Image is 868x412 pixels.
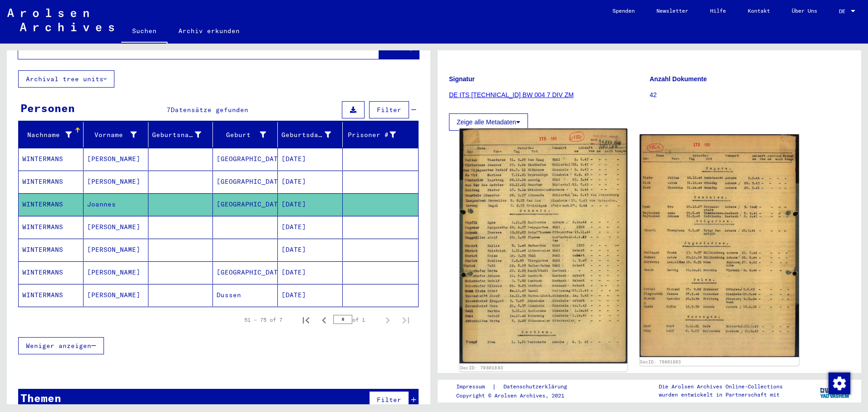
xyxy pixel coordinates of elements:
[315,311,333,329] button: Previous page
[456,382,578,392] div: |
[281,130,331,140] div: Geburtsdatum
[828,372,850,394] div: Zustimmung ändern
[346,130,396,140] div: Prisoner #
[19,171,84,193] mat-cell: WINTERMANS
[148,122,213,147] mat-header-cell: Geburtsname
[839,8,849,15] span: DE
[152,128,213,142] div: Geburtsname
[333,315,379,324] div: of 1
[20,100,75,116] div: Personen
[449,91,574,98] a: DE ITS [TECHNICAL_ID] BW 004 7 DIV ZM
[84,193,148,216] mat-cell: Joannes
[496,382,578,392] a: Datenschutzerklärung
[244,316,282,324] div: 51 – 75 of 7
[213,148,278,170] mat-cell: [GEOGRAPHIC_DATA]
[84,216,148,238] mat-cell: [PERSON_NAME]
[168,20,251,42] a: Archiv erkunden
[650,75,707,83] b: Anzahl Dokumente
[213,284,278,306] mat-cell: Dussen
[278,122,343,147] mat-header-cell: Geburtsdatum
[659,383,783,391] p: Die Arolsen Archives Online-Collections
[84,122,148,147] mat-header-cell: Vorname
[19,122,84,147] mat-header-cell: Nachname
[84,284,148,306] mat-cell: [PERSON_NAME]
[818,379,852,402] img: yv_logo.png
[278,148,343,170] mat-cell: [DATE]
[278,284,343,306] mat-cell: [DATE]
[369,101,409,118] button: Filter
[19,193,84,216] mat-cell: WINTERMANS
[213,193,278,216] mat-cell: [GEOGRAPHIC_DATA]
[281,128,342,142] div: Geburtsdatum
[829,373,850,394] img: Zustimmung ändern
[87,128,148,142] div: Vorname
[84,148,148,170] mat-cell: [PERSON_NAME]
[18,70,114,88] button: Archival tree units
[19,216,84,238] mat-cell: WINTERMANS
[297,311,315,329] button: First page
[217,130,266,140] div: Geburt‏
[19,284,84,306] mat-cell: WINTERMANS
[22,130,72,140] div: Nachname
[459,128,627,363] img: 001.jpg
[640,359,681,364] a: DocID: 70801883
[217,128,277,142] div: Geburt‏
[346,128,407,142] div: Prisoner #
[343,122,418,147] mat-header-cell: Prisoner #
[19,148,84,170] mat-cell: WINTERMANS
[659,391,783,399] p: wurden entwickelt in Partnerschaft mit
[449,75,475,83] b: Signatur
[397,311,415,329] button: Last page
[278,239,343,261] mat-cell: [DATE]
[20,390,61,406] div: Themen
[19,239,84,261] mat-cell: WINTERMANS
[19,261,84,284] mat-cell: WINTERMANS
[213,122,278,147] mat-header-cell: Geburt‏
[7,9,114,31] img: Arolsen_neg.svg
[171,106,248,114] span: Datensätze gefunden
[278,171,343,193] mat-cell: [DATE]
[377,396,401,404] span: Filter
[379,311,397,329] button: Next page
[18,337,104,354] button: Weniger anzeigen
[460,365,503,370] a: DocID: 70801883
[456,392,578,400] p: Copyright © Arolsen Archives, 2021
[84,261,148,284] mat-cell: [PERSON_NAME]
[640,134,799,357] img: 002.jpg
[121,20,168,44] a: Suchen
[152,130,202,140] div: Geburtsname
[213,171,278,193] mat-cell: [GEOGRAPHIC_DATA]
[377,106,401,114] span: Filter
[278,261,343,284] mat-cell: [DATE]
[87,130,137,140] div: Vorname
[278,216,343,238] mat-cell: [DATE]
[167,106,171,114] span: 7
[22,128,83,142] div: Nachname
[449,113,528,131] button: Zeige alle Metadaten
[26,342,91,350] span: Weniger anzeigen
[84,239,148,261] mat-cell: [PERSON_NAME]
[650,90,850,100] p: 42
[213,261,278,284] mat-cell: [GEOGRAPHIC_DATA]
[369,391,409,408] button: Filter
[84,171,148,193] mat-cell: [PERSON_NAME]
[456,382,492,392] a: Impressum
[278,193,343,216] mat-cell: [DATE]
